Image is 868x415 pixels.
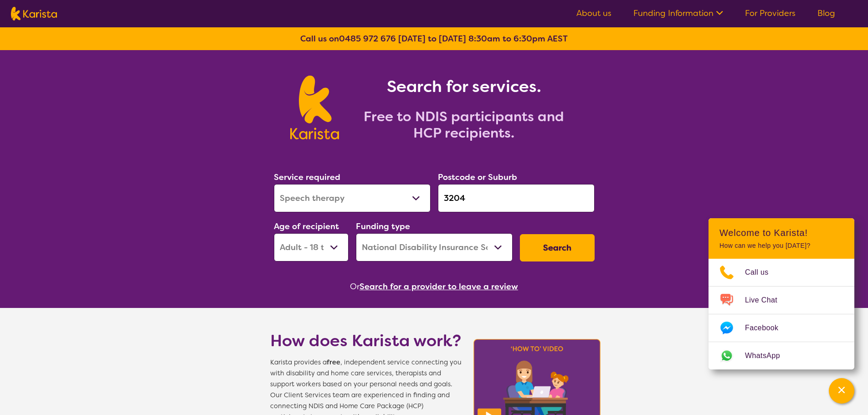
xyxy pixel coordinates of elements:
label: Age of recipient [274,221,339,232]
label: Service required [274,172,340,183]
label: Postcode or Suburb [438,172,517,183]
a: About us [576,8,611,19]
b: Call us on [DATE] to [DATE] 8:30am to 6:30pm AEST [300,33,568,44]
ul: Choose channel [709,259,854,369]
span: Or [350,280,360,293]
a: Blog [817,8,835,19]
span: Live Chat [745,293,788,307]
label: Funding type [356,221,410,232]
h1: How does Karista work? [270,330,462,352]
button: Search [520,234,595,261]
span: Facebook [745,321,789,335]
img: Karista logo [11,7,57,20]
button: Channel Menu [829,378,854,404]
span: WhatsApp [745,349,791,363]
button: Search for a provider to leave a review [360,280,518,293]
input: Type [438,184,595,212]
h1: Search for services. [350,76,578,97]
a: Funding Information [633,8,723,19]
a: Web link opens in a new tab. [709,342,854,369]
b: free [327,358,340,367]
a: 0485 972 676 [339,33,396,44]
div: Channel Menu [709,218,854,369]
img: Karista logo [290,76,339,139]
h2: Welcome to Karista! [719,227,843,238]
p: How can we help you [DATE]? [719,242,843,250]
a: For Providers [745,8,796,19]
h2: Free to NDIS participants and HCP recipients. [350,108,578,141]
span: Call us [745,266,780,279]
